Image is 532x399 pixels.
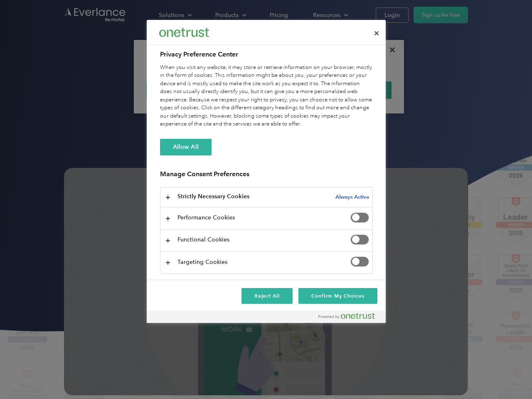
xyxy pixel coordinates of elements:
[160,49,373,59] h2: Privacy Preference Center
[298,288,377,304] button: Confirm My Choices
[159,28,209,37] img: Everlance
[241,288,293,304] button: Reject All
[147,20,386,323] div: Preference center
[160,64,373,128] div: When you visit any website, it may store or retrieve information on your browser, mostly in the f...
[318,313,375,319] img: Powered by OneTrust Opens in a new Tab
[61,49,103,67] input: Submit
[367,24,386,42] button: Close
[159,24,209,41] div: Everlance
[160,139,212,155] button: Allow All
[160,170,373,183] h3: Manage Consent Preferences
[147,20,386,323] div: Privacy Preference Center
[318,313,382,323] a: Powered by OneTrust Opens in a new Tab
